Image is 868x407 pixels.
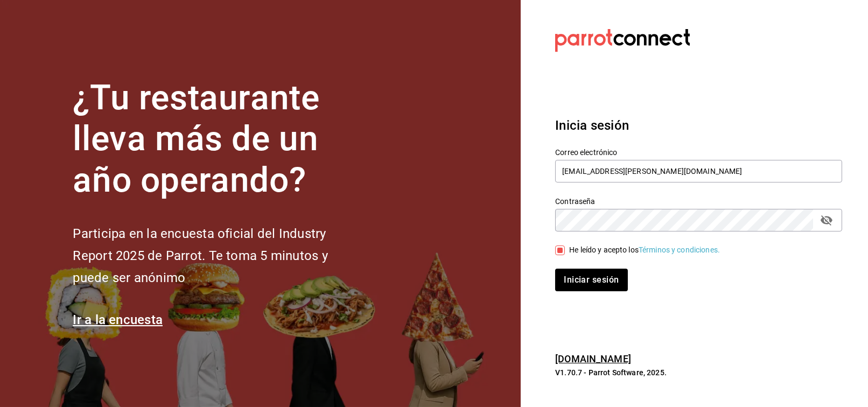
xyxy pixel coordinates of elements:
div: He leído y acepto los [569,244,720,256]
a: Ir a la encuesta [73,312,163,327]
p: V1.70.7 - Parrot Software, 2025. [555,367,842,378]
input: Ingresa tu correo electrónico [555,160,842,183]
button: passwordField [817,211,836,229]
label: Correo electrónico [555,149,842,156]
a: [DOMAIN_NAME] [555,353,631,364]
a: Términos y condiciones. [639,245,720,254]
label: Contraseña [555,198,842,205]
h1: ¿Tu restaurante lleva más de un año operando? [73,78,363,201]
h2: Participa en la encuesta oficial del Industry Report 2025 de Parrot. Te toma 5 minutos y puede se... [73,223,363,289]
button: Iniciar sesión [555,269,627,291]
h3: Inicia sesión [555,116,842,135]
